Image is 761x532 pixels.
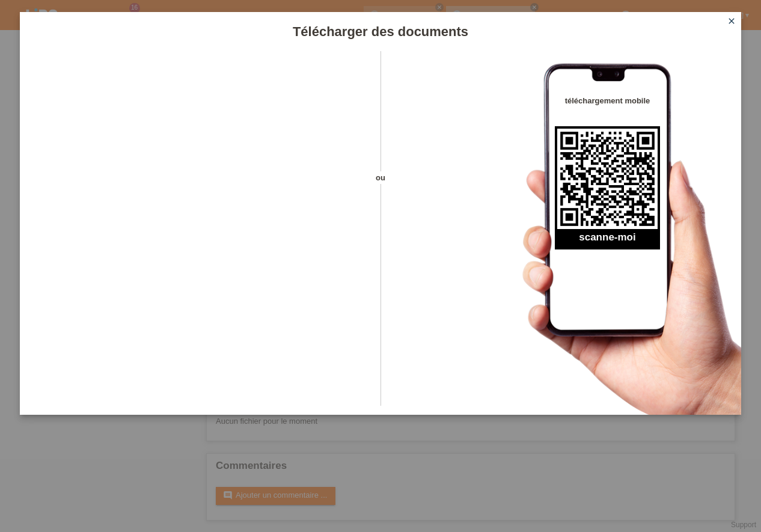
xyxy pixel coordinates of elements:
h4: téléchargement mobile [555,96,660,105]
h2: scanne-moi [555,231,660,249]
a: close [724,15,739,29]
h1: Télécharger des documents [20,24,741,39]
span: ou [359,171,402,184]
i: close [727,16,736,26]
iframe: Upload [38,81,359,382]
